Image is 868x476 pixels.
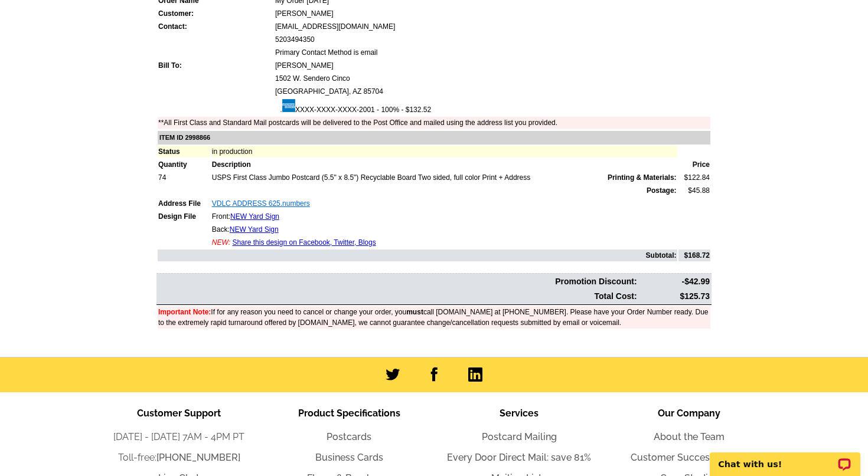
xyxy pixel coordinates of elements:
td: Description [211,159,677,170]
td: $125.73 [639,290,710,303]
font: Important Note: [158,308,211,316]
td: Front: [211,211,677,222]
td: Bill To: [158,60,273,71]
a: About the Team [654,431,725,442]
li: [DATE] - [DATE] 7AM - 4PM PT [94,430,264,444]
a: Every Door Direct Mail: save 81% [447,452,591,463]
a: VDLC ADDRESS 625.numbers [212,199,310,208]
td: 5203494350 [275,34,710,45]
b: must [406,308,423,316]
td: [PERSON_NAME] [275,8,710,19]
td: $122.84 [678,172,710,183]
td: Customer: [158,8,273,19]
a: Customer Success Stories [631,452,748,463]
li: Toll-free: [94,451,264,465]
span: Customer Support [137,408,221,419]
img: amex.gif [275,99,295,112]
a: Postcard Mailing [482,431,557,442]
td: [GEOGRAPHIC_DATA], AZ 85704 [275,86,710,97]
td: [EMAIL_ADDRESS][DOMAIN_NAME] [275,21,710,32]
td: $45.88 [678,185,710,196]
a: NEW Yard Sign [230,225,279,234]
span: NEW: [212,238,230,247]
td: Total Cost: [158,290,638,303]
td: Design File [158,211,210,222]
td: Primary Contact Method is email [275,47,710,58]
span: Printing & Materials: [608,172,677,183]
td: [PERSON_NAME] [275,60,710,71]
iframe: LiveChat chat widget [702,439,868,476]
td: Promotion Discount: [158,275,638,288]
span: Product Specifications [298,408,400,419]
td: Status [158,146,210,157]
a: Share this design on Facebook, Twitter, Blogs [232,238,376,247]
td: If for any reason you need to cancel or change your order, you call [DOMAIN_NAME] at [PHONE_NUMBE... [158,306,710,329]
td: 74 [158,172,210,183]
a: Business Cards [315,452,383,463]
td: USPS First Class Jumbo Postcard (5.5" x 8.5") Recyclable Board Two sided, full color Print + Address [211,172,677,183]
td: XXXX-XXXX-XXXX-2001 - 100% - $132.52 [275,99,710,116]
td: Address File [158,198,210,209]
td: Price [678,159,710,170]
td: Quantity [158,159,210,170]
span: Services [500,408,539,419]
span: Our Company [658,408,720,419]
td: 1502 W. Sendero Cinco [275,73,710,84]
td: Contact: [158,21,273,32]
a: [PHONE_NUMBER] [156,452,240,463]
a: Postcards [327,431,371,442]
td: $168.72 [678,250,710,261]
a: NEW Yard Sign [230,212,279,221]
td: -$42.99 [639,275,710,288]
td: Subtotal: [158,250,677,261]
td: Back: [211,224,677,235]
td: in production [211,146,677,157]
td: ITEM ID 2998866 [158,131,710,145]
td: **All First Class and Standard Mail postcards will be delivered to the Post Office and mailed usi... [158,117,710,129]
strong: Postage: [647,186,677,195]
